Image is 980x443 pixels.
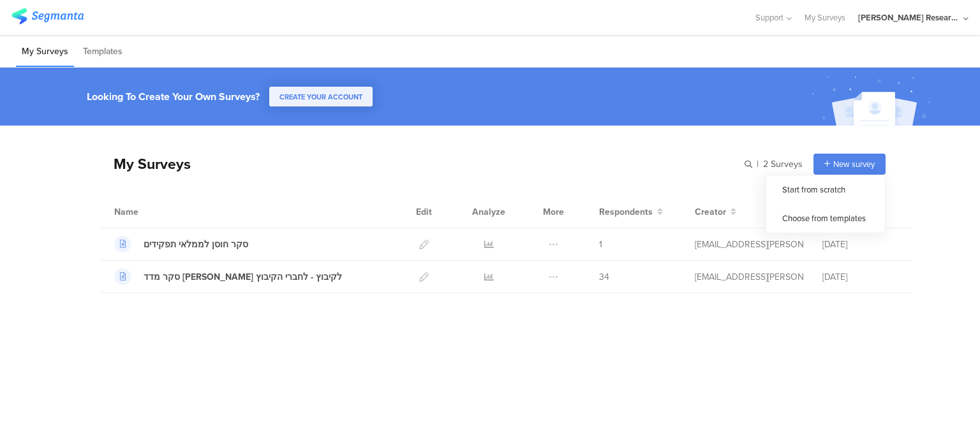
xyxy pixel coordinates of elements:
span: CREATE YOUR ACCOUNT [279,92,362,102]
div: Choose from templates [766,204,885,233]
div: [DATE] [822,238,899,251]
div: assaf.cheprut@strauss-group.com [695,238,803,251]
li: My Surveys [16,37,74,67]
span: Creator [695,205,726,219]
div: Analyze [470,196,508,228]
div: [PERSON_NAME] Research Account [858,11,960,24]
div: [DATE] [822,270,899,284]
div: More [540,196,567,228]
div: Start from scratch [766,175,885,204]
span: 34 [599,270,609,284]
span: | [755,157,761,171]
img: create_account_image.svg [807,71,939,129]
span: Respondents [599,205,653,219]
span: New survey [833,158,875,170]
img: segmanta logo [11,8,84,24]
li: Templates [77,37,128,67]
button: CREATE YOUR ACCOUNT [269,87,373,106]
div: Name [114,205,191,219]
span: 2 Surveys [763,157,803,171]
span: Support [755,11,783,24]
div: My Surveys [101,153,191,175]
div: סקר חוסן לממלאי תפקידים [144,238,248,251]
div: assaf.cheprut@strauss-group.com [695,270,803,284]
button: Creator [695,205,736,219]
div: סקר מדד חוסן קיבוצי לקיבוץ - לחברי הקיבוץ [144,270,342,284]
div: Edit [410,196,438,228]
a: סקר מדד [PERSON_NAME] לקיבוץ - לחברי הקיבוץ [114,268,342,285]
span: 1 [599,238,602,251]
button: Respondents [599,205,663,219]
a: סקר חוסן לממלאי תפקידים [114,236,248,252]
div: Looking To Create Your Own Surveys? [87,89,260,104]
